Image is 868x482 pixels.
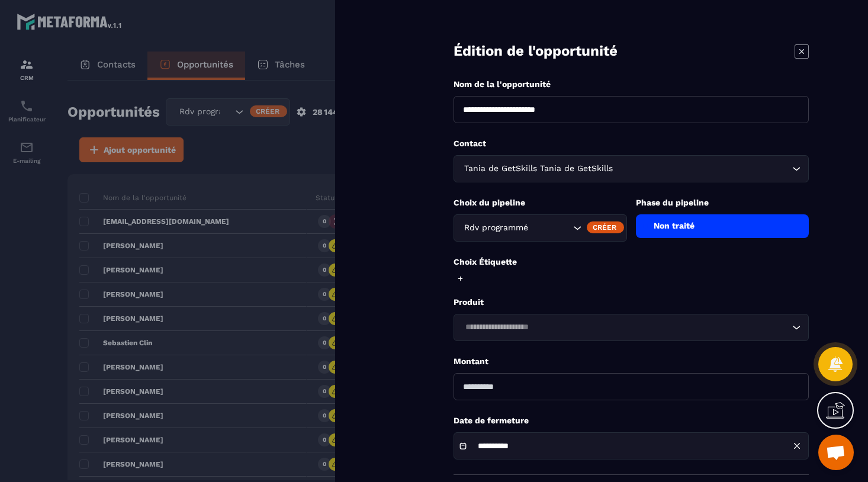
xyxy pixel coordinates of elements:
[454,297,809,308] p: Produit
[461,221,531,234] span: Rdv programmé
[531,221,570,234] input: Search for option
[615,162,789,175] input: Search for option
[454,138,809,149] p: Contact
[454,79,809,90] p: Nom de la l'opportunité
[454,314,809,341] div: Search for option
[636,197,809,208] p: Phase du pipeline
[461,321,789,334] input: Search for option
[461,162,615,175] span: Tania de GetSkills Tania de GetSkills
[454,214,627,242] div: Search for option
[454,356,809,367] p: Montant
[818,435,854,470] a: Ouvrir le chat
[454,155,809,182] div: Search for option
[587,221,624,233] div: Créer
[454,41,618,61] p: Édition de l'opportunité
[454,197,627,208] p: Choix du pipeline
[454,256,809,268] p: Choix Étiquette
[454,415,809,426] p: Date de fermeture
